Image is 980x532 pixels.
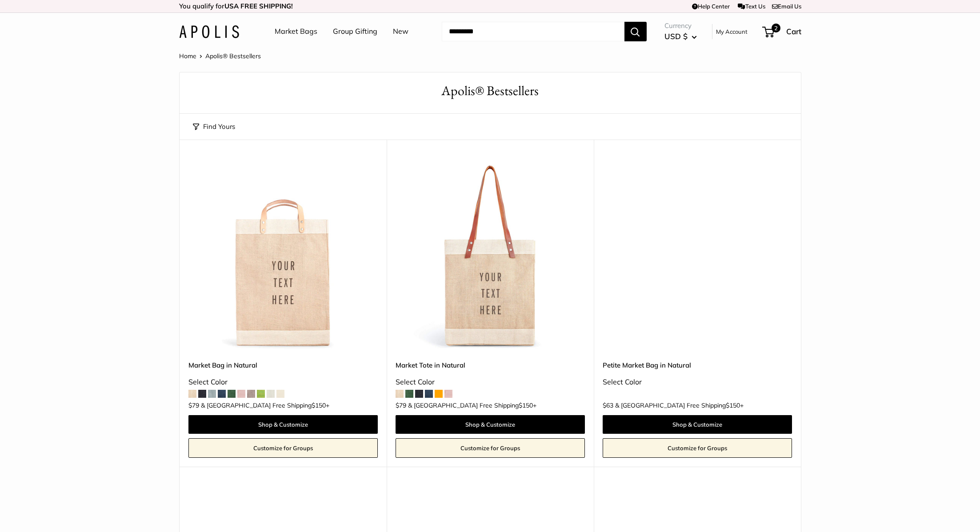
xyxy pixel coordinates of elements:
button: USD $ [664,29,697,44]
a: Market Tote in Natural [396,360,585,370]
span: $150 [726,401,740,409]
a: My Account [716,26,748,37]
a: description_Make it yours with custom printed text.Market Tote in Natural [396,162,585,351]
a: Market Bag in NaturalMarket Bag in Natural [188,162,378,351]
span: Apolis® Bestsellers [205,52,261,60]
div: Select Color [188,376,378,389]
span: 2 [771,24,780,32]
a: Group Gifting [333,25,377,38]
a: Shop & Customize [603,415,792,434]
div: Select Color [603,376,792,389]
span: $79 [188,401,199,409]
h1: Apolis® Bestsellers [193,81,788,100]
a: Customize for Groups [603,438,792,458]
a: 2 Cart [763,24,801,39]
a: Shop & Customize [396,415,585,434]
a: Shop & Customize [188,415,378,434]
span: $79 [396,401,406,409]
button: Search [624,22,647,41]
a: Petite Market Bag in NaturalPetite Market Bag in Natural [603,162,792,351]
a: Text Us [738,3,765,10]
img: Apolis [179,25,239,38]
a: Customize for Groups [396,438,585,458]
span: USD $ [664,32,688,41]
span: Cart [786,27,801,36]
a: New [393,25,408,38]
strong: USA FREE SHIPPING! [224,2,293,10]
div: Select Color [396,376,585,389]
nav: Breadcrumb [179,50,261,62]
span: & [GEOGRAPHIC_DATA] Free Shipping + [408,402,536,408]
button: Find Yours [193,120,235,133]
input: Search... [442,22,624,41]
span: Currency [664,20,697,32]
a: Email Us [772,3,801,10]
a: Petite Market Bag in Natural [603,360,792,370]
span: & [GEOGRAPHIC_DATA] Free Shipping + [615,402,744,408]
span: $150 [519,401,533,409]
a: Home [179,52,196,60]
a: Market Bag in Natural [188,360,378,370]
span: & [GEOGRAPHIC_DATA] Free Shipping + [201,402,329,408]
span: $63 [603,401,613,409]
a: Help Center [692,3,730,10]
img: description_Make it yours with custom printed text. [396,162,585,351]
img: Market Bag in Natural [188,162,378,351]
span: $150 [312,401,326,409]
a: Market Bags [275,25,317,38]
a: Customize for Groups [188,438,378,458]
